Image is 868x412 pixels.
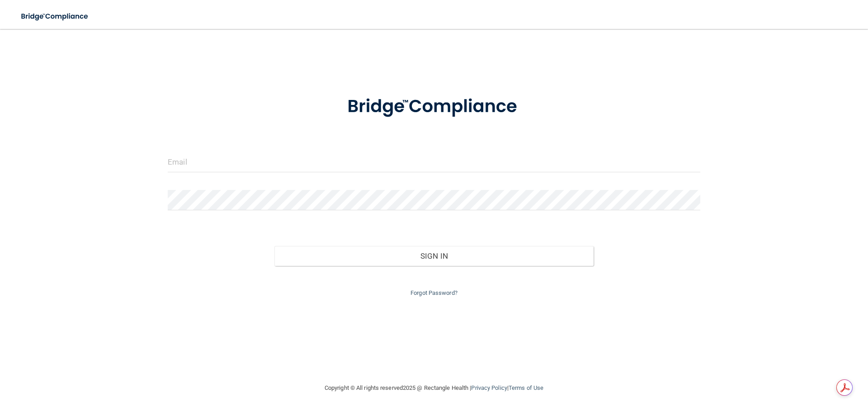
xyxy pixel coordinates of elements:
img: bridge_compliance_login_screen.278c3ca4.svg [14,7,97,26]
a: Forgot Password? [410,289,458,296]
button: Sign In [274,246,594,266]
iframe: Drift Widget Chat Controller [712,348,857,384]
a: Terms of Use [509,384,543,391]
a: Privacy Policy [471,384,507,391]
img: bridge_compliance_login_screen.278c3ca4.svg [329,83,539,130]
input: Email [168,152,700,172]
div: Copyright © All rights reserved 2025 @ Rectangle Health | | [269,374,599,403]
